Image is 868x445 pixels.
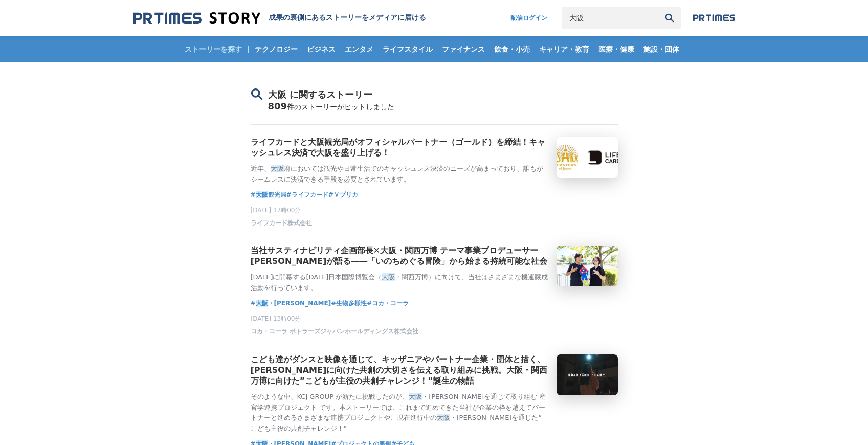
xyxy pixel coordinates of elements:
[535,44,593,54] span: キャリア・教育
[251,164,548,185] p: 近年、 府においては観光や日常生活でのキャッシュレス決済のニーズが高まっており、誰もがシームレスに決済できる手段を必要とされています。
[251,190,286,200] a: #大阪観光局
[251,137,618,185] a: ライフカードと大阪観光局がオフィシャルパートナー（ゴールド）を締結！キャッシュレス決済で大阪を盛り上げる！近年、大阪府においては観光や日常生活でのキャッシュレス決済のニーズが高まっており、誰もが...
[382,273,395,281] em: 大阪
[331,298,367,308] a: #生物多様性
[294,103,394,111] span: のストーリーがヒットしました
[438,36,489,62] a: ファイナンス
[251,298,331,308] a: #大阪・[PERSON_NAME]
[490,44,534,54] span: 飲食・小売
[251,206,618,215] p: [DATE] 17時00分
[269,13,426,23] h1: 成果の裏側にあるストーリーをメディアに届ける
[341,44,377,54] span: エンタメ
[256,191,268,198] em: 大阪
[341,36,377,62] a: エンタメ
[328,190,358,200] a: #Ｖプリカ
[562,7,658,29] input: キーワードで検索
[693,14,735,22] img: prtimes
[251,219,312,228] span: ライフカード株式会社
[379,44,437,54] span: ライフスタイル
[251,137,548,159] h3: ライフカードと大阪観光局がオフィシャルパートナー（ゴールド）を締結！キャッシュレス決済で大阪を盛り上げる！
[251,298,331,308] span: # ・[PERSON_NAME]
[490,36,534,62] a: 飲食・小売
[286,190,328,200] a: #ライフカード
[251,36,302,62] a: テクノロジー
[251,315,618,323] p: [DATE] 13時00分
[409,393,422,400] em: 大阪
[535,36,593,62] a: キャリア・教育
[287,103,294,111] span: 件
[251,330,418,338] a: コカ・コーラ ボトラーズジャパンホールディングス株式会社
[133,11,426,25] a: 成果の裏側にあるストーリーをメディアに届ける 成果の裏側にあるストーリーをメディアに届ける
[251,246,618,294] a: 当社サスティナビリティ企画部長✕大阪・関西万博 テーマ事業プロデューサー [PERSON_NAME]が語る――「いのちめぐる冒険」から始まる持続可能な社会[DATE]に開幕する[DATE]日本国...
[256,300,268,307] em: 大阪
[251,190,286,200] span: # 観光局
[658,7,681,29] button: 検索
[251,354,548,387] h3: こども達がダンスと映像を通じて、キッザニアやパートナー企業・団体と描く、[PERSON_NAME]に向けた共創の大切さを伝える取り組みに挑戦。大阪・関西万博に向けた”こどもが主役の共創チャレンジ...
[500,7,558,29] a: 配信ログイン
[594,44,638,54] span: 医療・健康
[438,44,489,54] span: ファイナンス
[251,221,312,229] a: ライフカード株式会社
[303,44,340,54] span: ビジネス
[379,36,437,62] a: ライフスタイル
[437,414,450,421] em: 大阪
[251,392,548,434] p: そのような中、KCJ GROUP が新たに挑戦したのが、 ・[PERSON_NAME]を通じて取り組む 産官学連携プロジェクト です。本ストーリーでは、これまで進めてきた当社が企業の枠を越えてパ...
[251,246,548,267] h3: 当社サスティナビリティ企画部長✕大阪・関西万博 テーマ事業プロデューサー [PERSON_NAME]が語る――「いのちめぐる冒険」から始まる持続可能な社会
[639,36,683,62] a: 施設・団体
[251,44,302,54] span: テクノロジー
[251,327,418,336] span: コカ・コーラ ボトラーズジャパンホールディングス株式会社
[303,36,340,62] a: ビジネス
[268,89,372,100] span: 大阪 に関するストーリー
[594,36,638,62] a: 医療・健康
[133,11,260,25] img: 成果の裏側にあるストーリーをメディアに届ける
[251,101,618,125] div: 809
[639,44,683,54] span: 施設・団体
[367,298,409,308] a: #コカ・コーラ
[271,165,284,172] em: 大阪
[251,354,618,434] a: こども達がダンスと映像を通じて、キッザニアやパートナー企業・団体と描く、[PERSON_NAME]に向けた共創の大切さを伝える取り組みに挑戦。大阪・関西万博に向けた”こどもが主役の共創チャレンジ...
[251,272,548,294] p: [DATE]に開幕する[DATE]日本国際博覧会（ ・関西万博）に向けて、当社はさまざまな機運醸成活動を行っています。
